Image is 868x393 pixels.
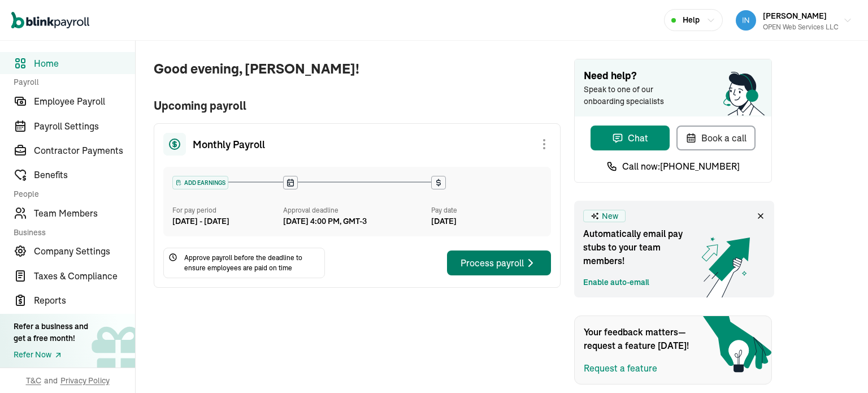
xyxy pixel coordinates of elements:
[172,215,283,227] div: [DATE] - [DATE]
[34,57,135,70] span: Home
[583,227,696,267] span: Automatically email pay stubs to your team members!
[60,375,110,386] span: Privacy Policy
[431,205,542,215] div: Pay date
[612,131,648,145] div: Chat
[14,321,88,344] div: Refer a business and get a free month!
[34,119,135,133] span: Payroll Settings
[154,97,561,114] span: Upcoming payroll
[602,210,618,222] span: New
[11,4,89,37] nav: Global
[172,205,283,215] div: For pay period
[14,188,128,200] span: People
[283,215,367,227] div: [DATE] 4:00 PM, GMT-3
[447,251,551,275] button: Process payroll
[461,256,537,270] div: Process payroll
[34,94,135,108] span: Employee Payroll
[584,325,697,352] span: Your feedback matters—request a feature [DATE]!
[173,176,228,189] div: ADD EARNINGS
[763,11,827,21] span: [PERSON_NAME]
[680,271,868,393] iframe: Chat Widget
[26,375,41,386] span: T&C
[34,293,135,307] span: Reports
[591,126,670,150] button: Chat
[34,168,135,182] span: Benefits
[584,68,762,84] span: Need help?
[154,59,561,79] span: Good evening, [PERSON_NAME]!
[34,269,135,283] span: Taxes & Compliance
[34,244,135,258] span: Company Settings
[431,215,542,227] div: [DATE]
[184,253,320,273] span: Approve payroll before the deadline to ensure employees are paid on time
[14,76,128,88] span: Payroll
[283,205,427,215] div: Approval deadline
[683,14,700,26] span: Help
[583,277,649,288] a: Enable auto-email
[676,126,756,150] button: Book a call
[685,131,747,145] div: Book a call
[34,206,135,220] span: Team Members
[763,22,839,32] div: OPEN Web Services LLC
[14,349,88,361] a: Refer Now
[14,227,128,238] span: Business
[731,6,857,34] button: [PERSON_NAME]OPEN Web Services LLC
[193,137,265,152] span: Monthly Payroll
[584,361,657,375] button: Request a feature
[34,144,135,157] span: Contractor Payments
[584,84,680,107] span: Speak to one of our onboarding specialists
[622,159,740,173] span: Call now: [PHONE_NUMBER]
[664,9,723,31] button: Help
